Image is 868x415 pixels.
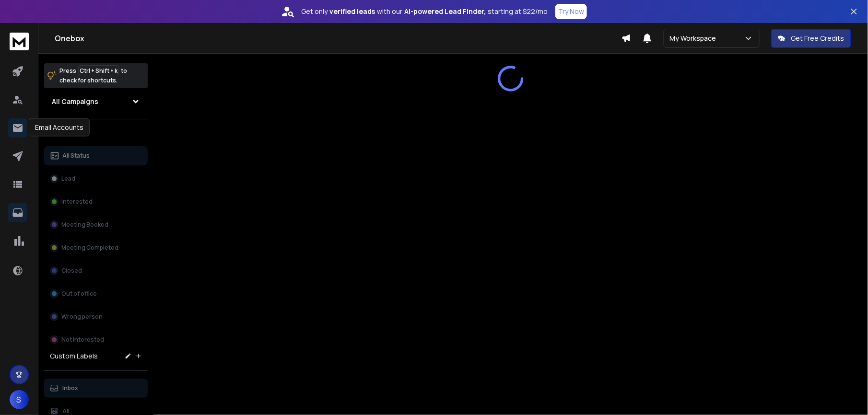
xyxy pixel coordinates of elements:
p: Press to check for shortcuts. [59,66,127,85]
p: Try Now [558,7,584,16]
button: Get Free Credits [771,29,851,48]
img: logo [10,33,29,50]
button: All Campaigns [44,92,148,111]
h3: Custom Labels [50,351,98,361]
strong: AI-powered Lead Finder, [404,7,486,16]
strong: verified leads [329,7,375,16]
button: S [10,390,29,409]
h1: Onebox [55,33,622,44]
p: My Workspace [670,34,720,43]
div: Email Accounts [29,118,90,137]
h1: All Campaigns [52,97,98,106]
p: Get Free Credits [791,34,845,43]
h3: Filters [44,127,148,140]
span: Ctrl + Shift + k [78,65,119,76]
button: Try Now [555,4,587,19]
p: Get only with our starting at $22/mo [301,7,548,16]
